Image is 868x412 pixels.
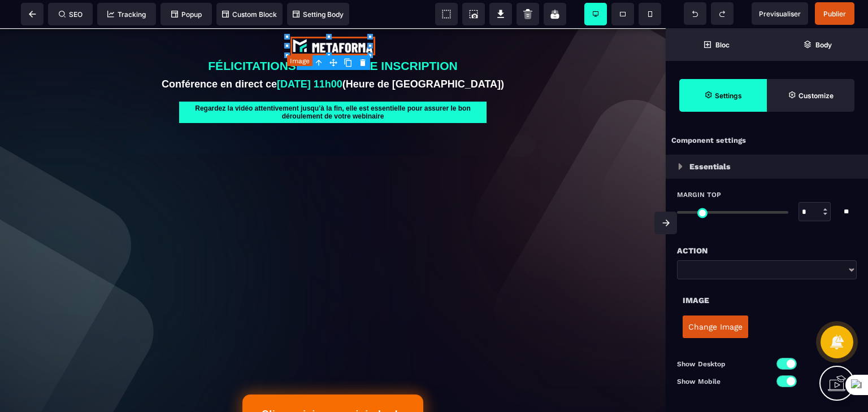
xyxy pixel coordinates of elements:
[666,130,868,152] div: Component settings
[767,28,868,61] span: Open Layer Manager
[759,10,801,18] span: Previsualiser
[677,244,857,257] div: Action
[293,10,344,19] span: Setting Body
[815,41,832,49] strong: Body
[677,376,767,387] p: Show Mobile
[678,163,683,170] img: loading
[107,10,146,19] span: Tracking
[435,3,458,25] span: View components
[8,47,657,65] text: Conférence en direct ce (Heure de [GEOGRAPHIC_DATA])
[689,160,731,173] p: Essentials
[290,8,375,27] img: abe9e435164421cb06e33ef15842a39e_e5ef653356713f0d7dd3797ab850248d_Capture_d%E2%80%99e%CC%81cran_2...
[462,3,485,25] span: Screenshot
[679,79,767,112] span: Settings
[823,10,846,18] span: Publier
[715,91,742,100] strong: Settings
[677,190,721,199] span: Margin Top
[683,293,851,307] div: Image
[8,29,657,47] text: FÉLICITATIONS POUR VOTRE INSCRIPTION
[715,41,730,49] strong: Bloc
[666,28,767,61] span: Open Blocks
[171,10,202,19] span: Popup
[59,10,83,19] span: SEO
[683,315,748,338] button: Change Image
[179,73,487,95] text: Regardez la vidéo attentivement jusqu’à la fin, elle est essentielle pour assurer le bon déroulem...
[767,79,854,112] span: Open Style Manager
[222,10,277,19] span: Custom Block
[677,358,767,370] p: Show Desktop
[277,50,342,62] b: [DATE] 11h00
[798,91,834,100] strong: Customize
[752,2,808,25] span: Preview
